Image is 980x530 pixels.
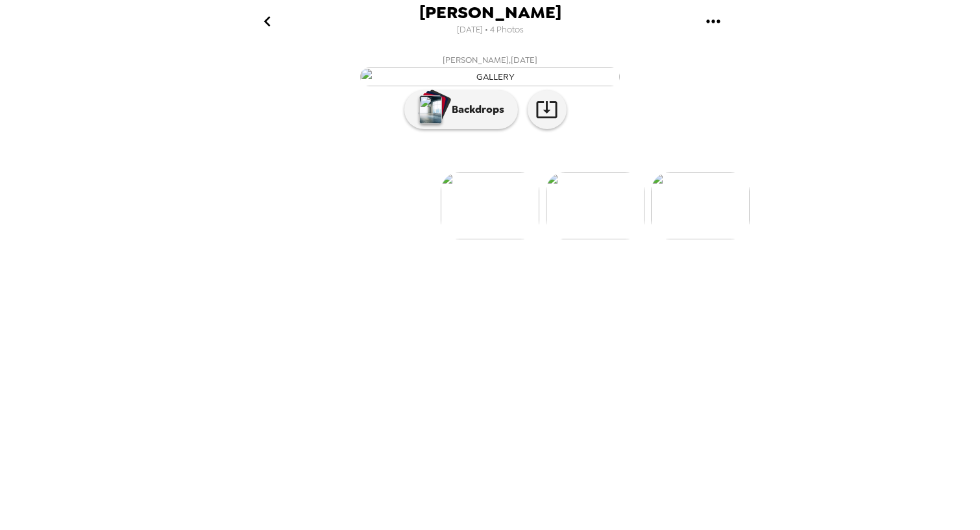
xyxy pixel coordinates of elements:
[546,172,644,239] img: gallery
[443,53,537,67] span: [PERSON_NAME] , [DATE]
[404,90,518,129] button: Backdrops
[651,172,750,239] img: gallery
[457,21,524,39] span: [DATE] • 4 Photos
[441,172,539,239] img: gallery
[360,67,620,86] img: gallery
[419,4,561,21] span: [PERSON_NAME]
[445,102,504,117] p: Backdrops
[230,49,750,90] button: [PERSON_NAME],[DATE]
